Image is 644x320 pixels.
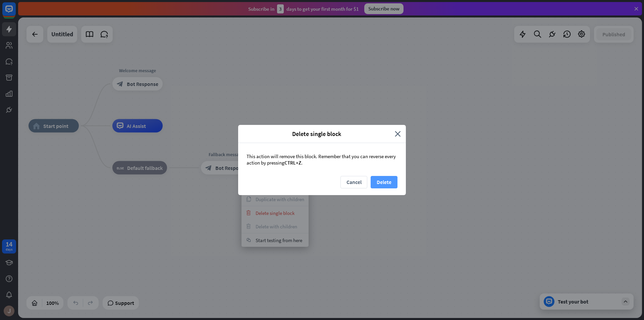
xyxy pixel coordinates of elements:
span: Delete single block [243,130,390,138]
div: This action will remove this block. Remember that you can reverse every action by pressing . [238,143,406,176]
button: Cancel [340,176,367,188]
button: Delete [371,176,397,188]
button: Open LiveChat chat widget [5,3,25,23]
i: close [395,130,401,138]
span: CTRL+Z [284,159,301,166]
